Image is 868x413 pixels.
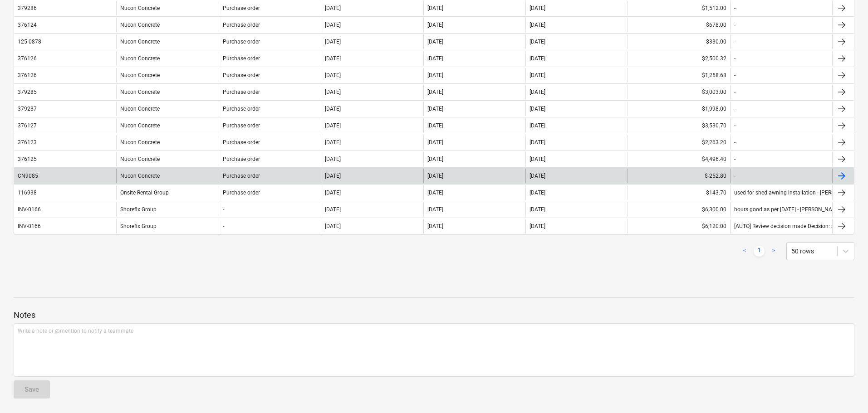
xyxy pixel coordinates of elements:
[768,246,779,257] a: Next page
[427,156,443,162] div: [DATE]
[628,34,730,49] div: $330.00
[223,22,260,28] div: Purchase order
[116,102,218,116] div: Nucon Concrete
[223,39,260,45] div: Purchase order
[116,1,218,15] div: Nucon Concrete
[18,139,37,146] div: 376123
[628,1,730,15] div: $1,512.00
[18,173,38,179] div: CN9085
[628,202,730,217] div: $6,300.00
[116,51,218,66] div: Nucon Concrete
[18,5,37,11] div: 379286
[734,22,736,28] div: -
[734,89,736,95] div: -
[628,118,730,133] div: $3,530.70
[223,206,224,213] div: -
[427,72,443,78] div: [DATE]
[628,51,730,66] div: $2,500.32
[739,246,750,257] a: Previous page
[223,139,260,146] div: Purchase order
[530,139,545,146] div: [DATE]
[18,72,37,78] div: 376126
[116,68,218,83] div: Nucon Concrete
[530,5,545,11] div: [DATE]
[628,102,730,116] div: $1,998.00
[223,106,260,112] div: Purchase order
[628,85,730,99] div: $3,003.00
[18,189,37,196] div: 116938
[325,173,341,179] div: [DATE]
[116,202,218,217] div: Shorefix Group
[530,223,545,229] div: [DATE]
[734,156,736,162] div: -
[116,185,218,200] div: Onsite Rental Group
[734,72,736,78] div: -
[18,122,37,129] div: 376127
[427,55,443,62] div: [DATE]
[734,39,736,45] div: -
[325,106,341,112] div: [DATE]
[116,169,218,183] div: Nucon Concrete
[734,173,736,179] div: -
[223,189,260,196] div: Purchase order
[18,106,37,112] div: 379287
[18,156,37,162] div: 376125
[223,89,260,95] div: Purchase order
[18,89,37,95] div: 379285
[427,39,443,45] div: [DATE]
[530,206,545,213] div: [DATE]
[427,206,443,213] div: [DATE]
[223,5,260,11] div: Purchase order
[628,185,730,200] div: $143.70
[223,72,260,78] div: Purchase order
[223,156,260,162] div: Purchase order
[530,106,545,112] div: [DATE]
[116,219,218,233] div: Shorefix Group
[18,39,41,45] div: 125-0878
[427,173,443,179] div: [DATE]
[223,173,260,179] div: Purchase order
[628,68,730,83] div: $1,258.68
[14,310,854,321] p: Notes
[530,72,545,78] div: [DATE]
[116,135,218,150] div: Nucon Concrete
[116,152,218,166] div: Nucon Concrete
[325,22,341,28] div: [DATE]
[427,189,443,196] div: [DATE]
[18,223,41,229] div: INV-0166
[427,89,443,95] div: [DATE]
[18,55,37,62] div: 376126
[628,135,730,150] div: $2,263.20
[530,39,545,45] div: [DATE]
[734,122,736,129] div: -
[734,5,736,11] div: -
[325,5,341,11] div: [DATE]
[628,169,730,183] div: $-252.80
[734,55,736,62] div: -
[734,106,736,112] div: -
[530,22,545,28] div: [DATE]
[734,189,861,196] div: used for shed awning installation - [PERSON_NAME]
[325,189,341,196] div: [DATE]
[427,122,443,129] div: [DATE]
[628,18,730,32] div: $678.00
[530,122,545,129] div: [DATE]
[530,156,545,162] div: [DATE]
[116,118,218,133] div: Nucon Concrete
[427,223,443,229] div: [DATE]
[18,206,41,213] div: INV-0166
[427,5,443,11] div: [DATE]
[628,152,730,166] div: $4,496.40
[223,223,224,229] div: -
[116,18,218,32] div: Nucon Concrete
[223,55,260,62] div: Purchase order
[325,156,341,162] div: [DATE]
[427,139,443,146] div: [DATE]
[325,89,341,95] div: [DATE]
[325,55,341,62] div: [DATE]
[325,139,341,146] div: [DATE]
[427,22,443,28] div: [DATE]
[223,122,260,129] div: Purchase order
[325,39,341,45] div: [DATE]
[530,189,545,196] div: [DATE]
